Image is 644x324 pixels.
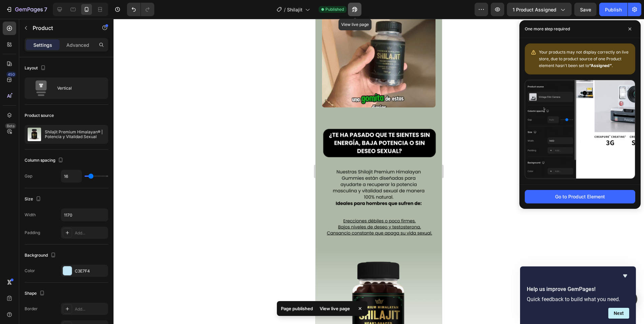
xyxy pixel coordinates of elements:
p: Product [33,24,90,32]
button: 1 product assigned [507,3,572,16]
div: Width [25,212,36,218]
p: One more step required [525,26,570,32]
button: Publish [599,3,627,16]
p: Shilajit Premium Himalayan® | Potencia y Vitalidad Sexual [45,130,105,139]
input: Auto [61,209,108,221]
div: Go to Product Element [555,193,605,200]
span: / [284,6,286,13]
div: Help us improve GemPages! [527,272,629,319]
p: 7 [44,5,47,13]
div: C3E7F4 [75,268,106,274]
div: Product source [25,112,54,119]
div: Column spacing [25,156,65,165]
input: Auto [61,170,82,182]
div: 450 [6,72,16,77]
p: Advanced [66,41,89,48]
p: Settings [33,41,52,48]
iframe: Design area [316,19,442,324]
span: 1 product assigned [513,6,556,13]
p: Quick feedback to build what you need. [527,296,629,302]
div: Publish [605,6,622,13]
div: Size [25,195,42,204]
button: Go to Product Element [525,190,635,203]
div: Border [25,306,38,312]
button: Next question [608,308,629,319]
button: 7 [3,3,50,16]
span: Published [325,6,344,12]
div: Padding [25,230,40,236]
div: Add... [75,230,106,236]
div: Add... [75,306,106,312]
div: Color [25,268,35,274]
b: “Assigned” [589,63,612,68]
span: Save [580,7,591,12]
div: Background [25,251,57,260]
p: Page published [281,305,313,312]
div: Layout [25,64,47,73]
span: Your products may not display correctly on live store, due to product source of one Product eleme... [539,50,629,68]
span: Shilajit [287,6,302,13]
div: Undo/Redo [127,3,154,16]
div: Beta [5,123,16,129]
div: Shape [25,289,46,298]
h2: Help us improve GemPages! [527,285,629,293]
button: Hide survey [621,272,629,280]
div: Gap [25,173,32,179]
img: product feature img [28,128,41,141]
div: Vertical [57,80,98,96]
button: Save [574,3,597,16]
div: View live page [316,304,354,313]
